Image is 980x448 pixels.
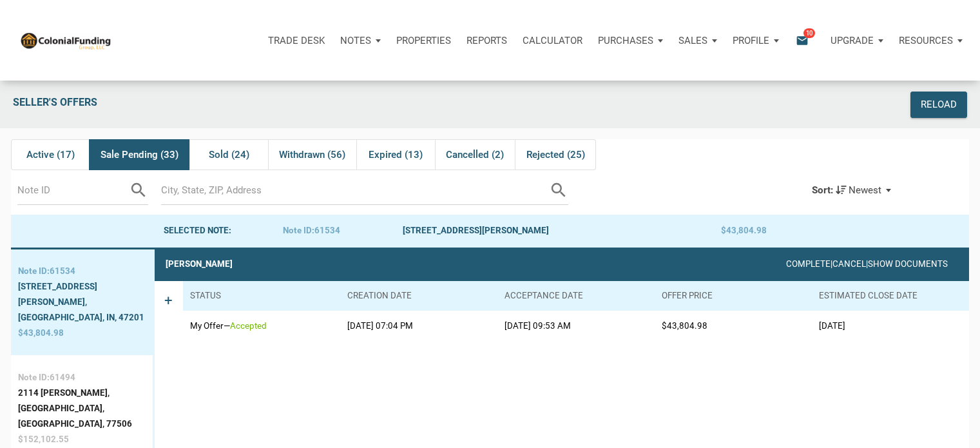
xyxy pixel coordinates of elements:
[389,21,459,60] a: Properties
[183,281,340,311] th: Status
[129,180,148,200] i: search
[515,139,596,170] div: Rejected (25)
[6,92,780,118] div: Seller's Offers
[161,176,549,205] input: City, State, ZIP, Address
[786,259,831,269] a: Complete
[812,184,833,196] div: Sort:
[725,21,787,60] button: Profile
[268,35,325,46] p: Trade Desk
[26,147,75,162] span: Active (17)
[101,147,178,162] span: Sale Pending (33)
[721,223,841,239] div: $43,804.98
[17,176,129,205] input: Note ID
[812,311,969,340] td: [DATE]
[189,139,268,170] div: Sold (24)
[18,432,146,447] div: $152,102.55
[497,311,655,340] td: [DATE] 09:53 AM
[497,281,655,311] th: Acceptance date
[209,147,249,162] span: Sold (24)
[823,21,891,60] button: Upgrade
[166,257,233,272] div: [PERSON_NAME]
[340,35,371,46] p: Notes
[590,21,671,60] button: Purchases
[794,33,810,48] i: email
[18,373,50,382] span: Note ID:
[466,35,507,46] p: Reports
[369,147,423,162] span: Expired (13)
[831,259,832,269] span: |
[549,180,568,200] i: search
[19,31,111,50] img: NoteUnlimited
[849,184,881,196] span: Newest
[446,147,504,162] span: Cancelled (2)
[786,21,823,60] button: email10
[224,321,230,331] span: —
[340,311,497,340] td: [DATE] 07:04 PM
[831,35,874,46] p: Upgrade
[435,139,515,170] div: Cancelled (2)
[164,223,283,239] div: Selected note:
[314,226,340,235] span: 61534
[50,373,75,382] span: 61494
[283,226,314,235] span: Note ID:
[866,259,868,269] span: |
[678,35,707,46] p: Sales
[340,281,497,311] th: Creation date
[526,147,585,162] span: Rejected (25)
[332,21,389,60] button: Notes
[598,35,653,46] p: Purchases
[523,35,582,46] p: Calculator
[260,21,332,60] button: Trade Desk
[891,21,970,60] button: Resources
[803,28,815,38] span: 10
[812,281,969,311] th: Estimated Close Date
[396,35,451,46] p: Properties
[899,35,953,46] p: Resources
[671,21,725,60] button: Sales
[11,139,90,170] div: Active (17)
[459,21,515,60] button: Reports
[18,401,146,432] div: [GEOGRAPHIC_DATA], [GEOGRAPHIC_DATA], 77506
[515,21,590,60] a: Calculator
[910,92,967,118] button: Reload
[230,321,267,331] span: accepted
[356,139,435,170] div: Expired (13)
[812,183,896,198] button: Sort:Newest
[268,139,356,170] div: Withdrawn (56)
[190,321,224,331] span: My Offer
[832,259,866,269] a: Cancel
[403,223,722,239] div: [STREET_ADDRESS][PERSON_NAME]
[279,147,345,162] span: Withdrawn (56)
[18,385,146,401] div: 2114 [PERSON_NAME],
[655,311,812,340] td: $43,804.98
[868,259,948,269] a: Show Documents
[164,292,173,330] span: +
[89,139,189,170] div: Sale Pending (33)
[921,97,957,112] div: Reload
[733,35,769,46] p: Profile
[655,281,812,311] th: Offer price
